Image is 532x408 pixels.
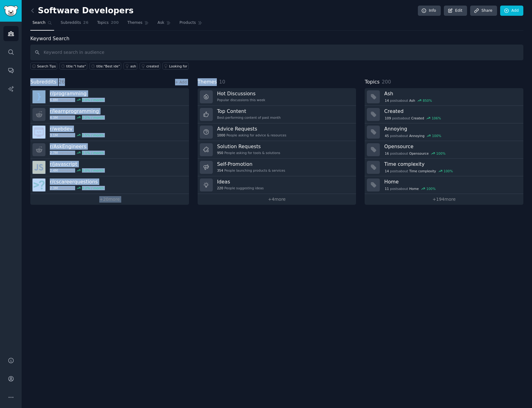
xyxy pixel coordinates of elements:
[198,194,356,205] a: +4more
[217,143,280,150] h3: Solution Requests
[385,134,389,138] span: 45
[82,133,104,137] div: 0.5 % / month
[50,115,58,120] span: 4.3M
[198,123,356,141] a: Advice Requests1000People asking for advice & resources
[500,6,523,16] a: Add
[198,106,356,123] a: Top ContentBest-performing content of past month
[384,133,442,139] div: post s about
[59,62,87,70] a: title:"I hate"
[217,126,286,132] h3: Advice Requests
[409,134,424,138] span: Annoying
[4,6,18,16] img: GummySearch logo
[50,151,58,155] span: 2.7M
[444,6,467,16] a: Edit
[444,169,453,173] div: 100 %
[96,64,120,68] div: title:"Best ide"
[217,168,285,173] div: People launching products & services
[155,18,173,31] a: Ask
[30,6,134,16] h2: Software Developers
[30,36,69,41] label: Keyword Search
[50,151,104,155] div: members
[198,141,356,159] a: Solution Requests950People asking for tools & solutions
[50,115,104,120] div: members
[139,62,160,70] a: created
[384,90,519,97] h3: Ash
[217,178,264,185] h3: Ideas
[217,98,265,102] div: Popular discussions this week
[89,62,121,70] a: title:"Best ide"
[32,178,45,191] img: cscareerquestions
[82,115,104,120] div: 0.2 % / month
[409,151,429,156] span: Opensource
[66,64,86,68] div: title:"I hate"
[217,186,264,190] div: People suggesting ideas
[50,98,104,102] div: members
[384,168,453,174] div: post s about
[30,45,523,60] input: Keyword search in audience
[217,151,280,155] div: People asking for tools & solutions
[365,123,523,141] a: Annoying45postsaboutAnnoying100%
[409,98,415,103] span: Ash
[32,126,45,139] img: webdev
[82,168,104,173] div: 0.0 % / month
[217,161,285,167] h3: Self-Promotion
[198,176,356,194] a: Ideas220People suggesting ideas
[365,78,380,86] span: Topics
[82,186,104,190] div: 0.2 % / month
[384,115,441,121] div: post s about
[365,159,523,176] a: Time complexity14postsaboutTime complexity100%
[37,64,56,68] span: Search Tips
[365,194,523,205] a: +194more
[409,169,436,173] span: Time complexity
[50,133,58,137] span: 3.1M
[384,151,446,156] div: post s about
[50,168,58,173] span: 2.4M
[169,64,187,68] div: Looking for
[432,116,441,120] div: 106 %
[365,141,523,159] a: Opensource16postsaboutOpensource100%
[385,187,389,191] span: 11
[30,106,189,123] a: r/learnprogramming4.3Mmembers0.2% / month
[30,62,57,70] button: Search Tips
[30,18,54,31] a: Search
[59,79,65,85] span: 26
[58,18,91,31] a: Subreddits26
[217,133,225,137] span: 1000
[217,168,223,173] span: 354
[198,88,356,106] a: Hot DiscussionsPopular discussions this week
[198,159,356,176] a: Self-Promotion354People launching products & services
[111,20,119,26] span: 200
[50,108,104,114] h3: r/ learnprogramming
[365,106,523,123] a: Created109postsaboutCreated106%
[50,90,104,97] h3: r/ programming
[217,133,286,137] div: People asking for advice & resources
[30,88,189,106] a: r/programming6.8Mmembers0.0% / month
[384,186,436,191] div: post s about
[50,98,58,102] span: 6.8M
[83,20,88,26] span: 26
[470,6,497,16] a: Share
[50,126,104,132] h3: r/ webdev
[30,78,57,86] span: Subreddits
[50,168,104,173] div: members
[384,161,519,167] h3: Time complexity
[384,98,432,103] div: post s about
[177,18,204,31] a: Products
[365,88,523,106] a: Ash14postsaboutAsh850%
[50,186,58,190] span: 2.3M
[127,20,143,26] span: Themes
[32,90,45,103] img: programming
[30,176,189,194] a: r/cscareerquestions2.3Mmembers0.2% / month
[217,108,281,114] h3: Top Content
[50,133,104,137] div: members
[382,79,391,85] span: 200
[384,126,519,132] h3: Annoying
[50,178,104,185] h3: r/ cscareerquestions
[162,62,189,70] a: Looking for
[217,151,223,155] span: 950
[179,20,196,26] span: Products
[198,78,217,86] span: Themes
[411,116,424,120] span: Created
[384,178,519,185] h3: Home
[426,187,435,191] div: 100 %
